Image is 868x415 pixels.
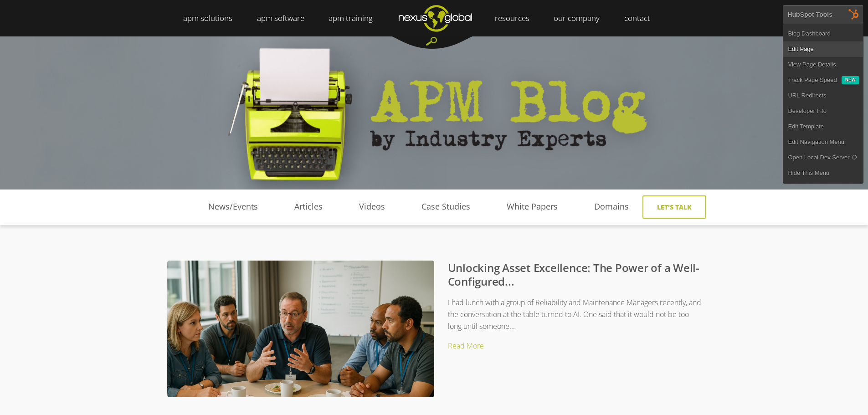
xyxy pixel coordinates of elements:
div: New [842,76,859,84]
div: HubSpot Tools Blog DashboardEdit PageView Page Details Track Page Speed New URL RedirectsDevelope... [783,5,863,184]
a: Videos [341,200,403,214]
a: Hide This Menu [783,165,863,181]
a: Edit Navigation Menu [783,134,863,150]
a: Domains [576,200,647,214]
a: White Papers [488,200,576,214]
a: View Page Details [783,57,863,72]
p: I had lunch with a group of Reliability and Maintenance Managers recently, and the conversation a... [185,297,701,333]
a: Edit Page [783,41,863,57]
img: HubSpot Tools Menu Toggle [844,5,863,24]
div: HubSpot Tools [787,10,832,19]
a: Let's Talk [642,195,706,219]
a: URL Redirects [783,88,863,103]
a: Blog Dashboard [783,26,863,41]
a: Articles [276,200,341,214]
a: Read More [448,341,484,351]
a: Open Local Dev Server [783,150,863,165]
a: News/Events [190,200,276,214]
a: Unlocking Asset Excellence: The Power of a Well-Configured... [448,260,699,289]
a: Track Page Speed [783,72,841,88]
div: Navigation Menu [176,190,647,229]
a: Edit Template [783,119,863,134]
a: Case Studies [403,200,488,214]
a: Developer Info [783,103,863,119]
